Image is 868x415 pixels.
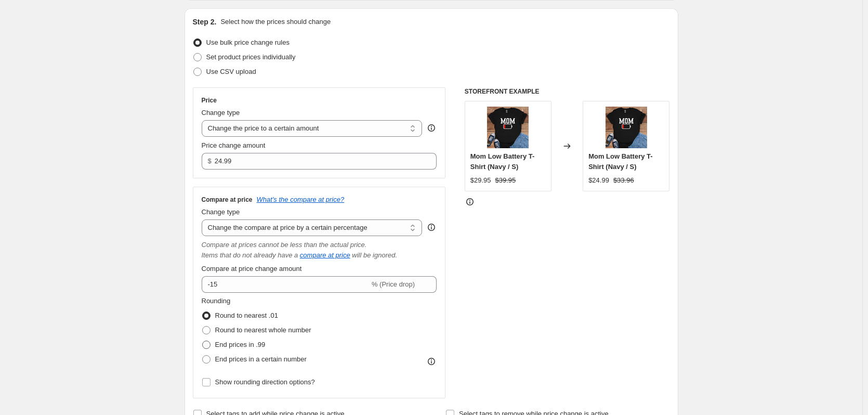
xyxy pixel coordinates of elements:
[372,280,415,288] span: % (Price drop)
[206,53,296,61] span: Set product prices individually
[193,17,217,27] h2: Step 2.
[206,38,290,46] span: Use bulk price change rules
[487,107,529,148] img: 1_1a566906-1f5d-4b5f-b5a2-0d4ce25871aa_80x.jpg
[202,251,298,259] i: Items that do not already have a
[202,297,231,305] span: Rounding
[470,152,535,171] span: Mom Low Battery T-Shirt (Navy / S)
[426,222,437,232] div: help
[202,241,367,249] i: Compare at prices cannot be less than the actual price.
[215,355,307,363] span: End prices in a certain number
[215,326,311,334] span: Round to nearest whole number
[206,68,256,75] span: Use CSV upload
[606,107,647,148] img: 1_1a566906-1f5d-4b5f-b5a2-0d4ce25871aa_80x.jpg
[215,341,266,348] span: End prices in .99
[220,17,331,27] p: Select how the prices should change
[352,251,397,259] i: will be ignored.
[465,87,670,96] h6: STOREFRONT EXAMPLE
[202,265,302,273] span: Compare at price change amount
[215,153,421,170] input: 80.00
[202,109,240,116] span: Change type
[613,175,634,186] strike: $33.96
[588,175,609,186] div: $24.99
[202,141,266,149] span: Price change amount
[470,175,491,186] div: $29.95
[202,196,253,204] h3: Compare at price
[208,157,212,165] span: $
[202,208,240,216] span: Change type
[215,378,315,386] span: Show rounding direction options?
[257,196,345,203] button: What's the compare at price?
[202,96,217,105] h3: Price
[300,251,350,259] button: compare at price
[215,312,278,319] span: Round to nearest .01
[495,175,516,186] strike: $39.95
[202,276,370,293] input: -15
[426,123,437,133] div: help
[588,152,653,171] span: Mom Low Battery T-Shirt (Navy / S)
